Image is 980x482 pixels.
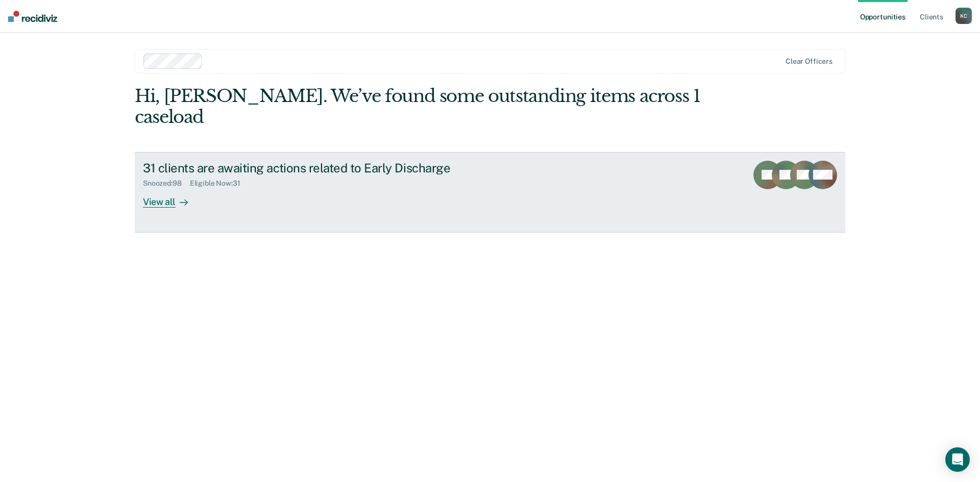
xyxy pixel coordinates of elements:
[135,86,703,128] div: Hi, [PERSON_NAME]. We’ve found some outstanding items across 1 caseload
[143,161,501,175] div: 31 clients are awaiting actions related to Early Discharge
[143,188,200,208] div: View all
[8,11,57,22] img: Recidiviz
[143,179,190,188] div: Snoozed : 98
[786,57,832,66] div: Clear officers
[190,179,249,188] div: Eligible Now : 31
[955,8,972,24] button: KC
[945,447,970,472] div: Open Intercom Messenger
[955,8,972,24] div: K C
[135,152,845,233] a: 31 clients are awaiting actions related to Early DischargeSnoozed:98Eligible Now:31View all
